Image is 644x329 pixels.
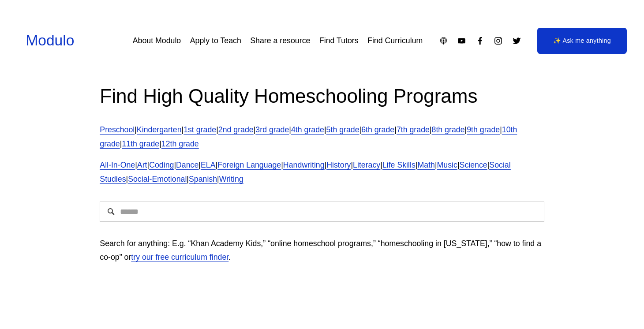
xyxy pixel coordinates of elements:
h2: Find High Quality Homeschooling Programs [100,83,544,109]
a: Apply to Teach [190,33,241,49]
a: 3rd grade [255,125,289,134]
a: 11th grade [122,139,159,148]
a: Handwriting [283,161,325,169]
a: History [326,161,351,169]
a: Twitter [512,36,521,45]
a: Science [460,161,487,169]
p: Search for anything: E.g. “Khan Academy Kids,” “online homeschool programs,” “homeschooling in [U... [100,237,544,265]
input: Search [100,202,544,222]
a: 12th grade [161,139,199,148]
a: 6th grade [361,125,394,134]
a: Coding [149,161,174,169]
a: Dance [176,161,198,169]
a: 1st grade [183,125,216,134]
a: 8th grade [432,125,465,134]
a: Kindergarten [137,125,182,134]
a: Find Curriculum [367,33,423,49]
a: Modulo [26,32,74,49]
a: All-In-One [100,161,135,169]
a: 9th grade [467,125,500,134]
a: Instagram [494,36,503,45]
a: Share a resource [250,33,310,49]
a: 7th grade [397,125,430,134]
a: Music [437,161,457,169]
a: 5th grade [326,125,359,134]
a: Apple Podcasts [439,36,448,45]
a: try our free curriculum finder [131,253,228,262]
p: | | | | | | | | | | | | | [100,123,544,151]
a: Spanish [189,175,217,183]
a: Life Skills [382,161,416,169]
a: Social Studies [100,161,510,183]
a: Facebook [476,36,485,45]
a: Foreign Language [217,161,281,169]
a: YouTube [457,36,466,45]
a: 4th grade [291,125,324,134]
a: Math [417,161,434,169]
a: About Modulo [133,33,181,49]
a: 2nd grade [218,125,254,134]
a: ELA [201,161,216,169]
a: Social-Emotional [128,175,187,183]
a: 10th grade [100,125,517,148]
a: ✨ Ask me anything [537,28,626,54]
p: | | | | | | | | | | | | | | | | [100,158,544,187]
a: Find Tutors [319,33,359,49]
a: Writing [219,175,243,183]
a: Preschool [100,125,135,134]
a: Art [137,161,147,169]
a: Literacy [353,161,380,169]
